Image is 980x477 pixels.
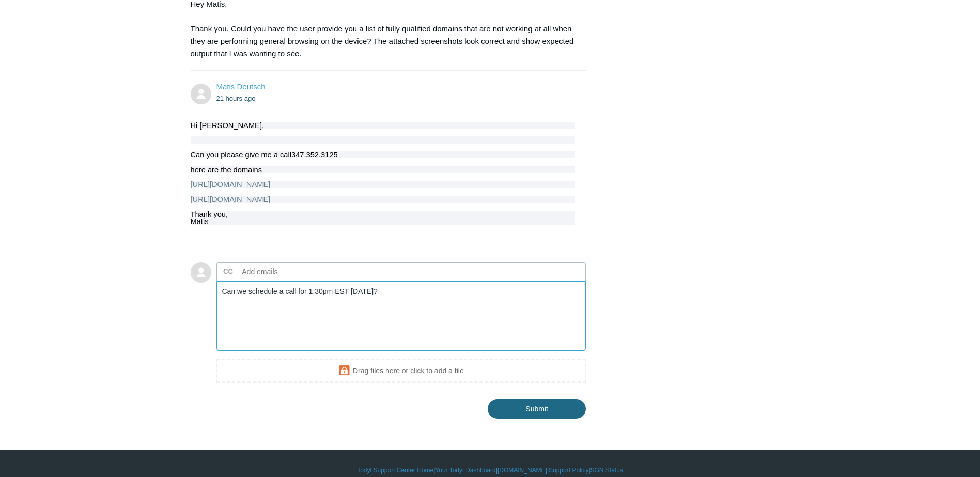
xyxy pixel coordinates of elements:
input: Add emails [238,264,349,279]
a: [URL][DOMAIN_NAME] [191,180,271,188]
a: Todyl Support Center Home [357,466,433,475]
div: Can you please give me a call [191,151,576,158]
input: Submit [488,399,586,419]
a: [DOMAIN_NAME] [497,466,547,475]
tcxspan: Call 347.352.3125 via 3CX [291,151,338,159]
div: Thank you, Matis [191,211,576,225]
a: SGN Status [590,466,623,475]
div: Hi [PERSON_NAME], [191,122,576,129]
textarea: Add your reply [216,281,586,351]
a: [URL][DOMAIN_NAME] [191,195,271,203]
a: Your Todyl Dashboard [435,466,495,475]
div: here are the domains [191,166,576,173]
a: Support Policy [549,466,588,475]
a: Matis Deutsch [216,82,266,91]
div: | | | | [191,466,790,475]
label: CC [223,264,233,279]
time: 08/21/2025, 13:16 [216,94,256,102]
